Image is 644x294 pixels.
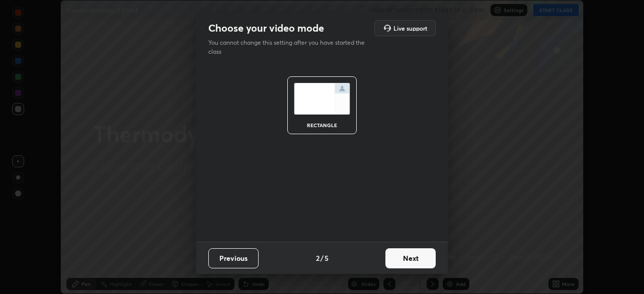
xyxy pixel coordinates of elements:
[208,248,259,268] button: Previous
[393,25,427,31] h5: Live support
[208,22,324,35] h2: Choose your video mode
[208,38,371,56] p: You cannot change this setting after you have started the class
[294,83,350,115] img: normalScreenIcon.ae25ed63.svg
[316,253,319,263] h4: 2
[302,123,342,128] div: rectangle
[385,248,436,268] button: Next
[325,253,329,263] h4: 5
[320,253,324,263] h4: /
